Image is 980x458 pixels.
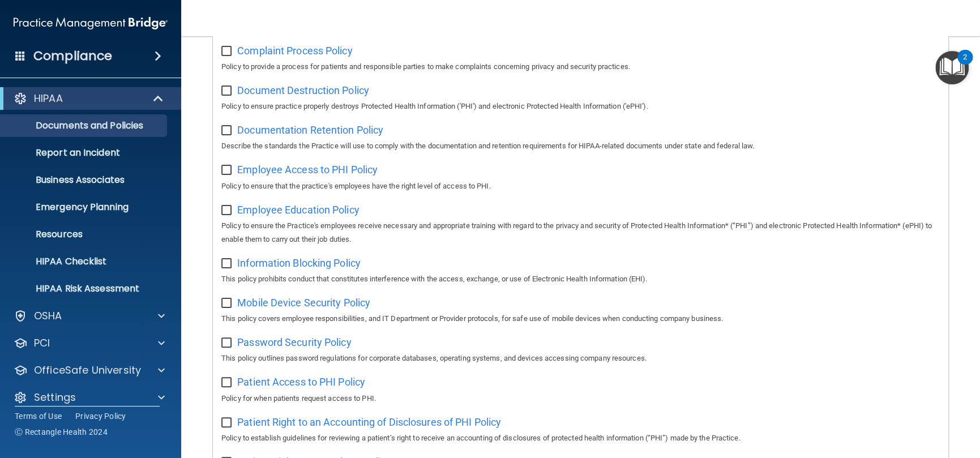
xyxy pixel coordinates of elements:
span: Document Destruction Policy [237,84,369,96]
button: Open Resource Center, 2 new notifications [935,51,969,84]
h4: Compliance [33,48,112,64]
span: Documentation Retention Policy [237,124,383,136]
p: OfficeSafe University [34,363,141,377]
p: Resources [7,229,162,240]
p: Policy to ensure that the practice's employees have the right level of access to PHI. [221,179,940,193]
span: Complaint Process Policy [237,45,352,57]
span: Employee Education Policy [237,204,360,216]
span: Mobile Device Security Policy [237,297,370,309]
p: Documents and Policies [7,120,162,131]
p: PCI [34,336,50,350]
p: This policy covers employee responsibilities, and IT Department or Provider protocols, for safe u... [221,312,940,326]
p: Report an Incident [7,147,162,159]
a: Privacy Policy [75,410,126,422]
p: This policy prohibits conduct that constitutes interference with the access, exchange, or use of ... [221,272,940,286]
a: Terms of Use [15,410,62,422]
p: Settings [34,391,76,404]
span: Ⓒ Rectangle Health 2024 [15,426,108,438]
p: Policy to ensure practice properly destroys Protected Health Information ('PHI') and electronic P... [221,100,940,113]
iframe: Drift Widget Chat Controller [784,378,966,423]
img: PMB logo [14,12,168,35]
p: HIPAA Checklist [7,256,162,267]
a: HIPAA [14,92,164,105]
span: Information Blocking Policy [237,257,361,269]
a: OfficeSafe University [14,363,165,377]
a: OSHA [14,309,165,323]
p: OSHA [34,309,62,323]
p: Emergency Planning [7,202,162,213]
p: Policy to ensure the Practice's employees receive necessary and appropriate training with regard ... [221,219,940,246]
p: This policy outlines password regulations for corporate databases, operating systems, and devices... [221,352,940,365]
div: 2 [963,57,967,72]
p: HIPAA Risk Assessment [7,283,162,294]
p: Policy to provide a process for patients and responsible parties to make complaints concerning pr... [221,60,940,74]
a: Settings [14,391,165,404]
span: Password Security Policy [237,336,351,348]
span: Patient Right to an Accounting of Disclosures of PHI Policy [237,416,501,428]
p: Policy for when patients request access to PHI. [221,392,940,405]
a: PCI [14,336,165,350]
span: Patient Access to PHI Policy [237,376,365,388]
p: Policy to establish guidelines for reviewing a patient’s right to receive an accounting of disclo... [221,431,940,445]
p: HIPAA [34,92,63,105]
p: Business Associates [7,174,162,186]
span: Employee Access to PHI Policy [237,164,378,176]
p: Describe the standards the Practice will use to comply with the documentation and retention requi... [221,139,940,153]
